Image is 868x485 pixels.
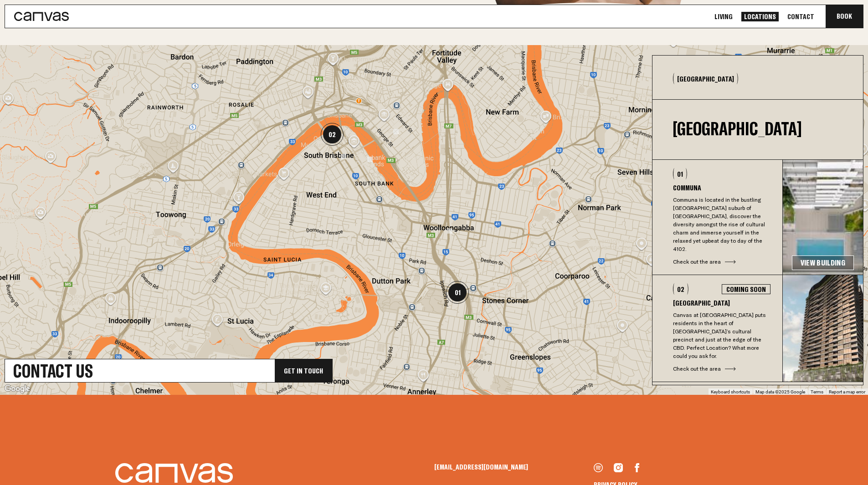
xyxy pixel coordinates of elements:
div: 01 [673,168,687,179]
button: [GEOGRAPHIC_DATA] [673,73,738,84]
h3: [GEOGRAPHIC_DATA] [673,299,770,306]
div: 01 [446,281,469,304]
button: 02Coming Soon[GEOGRAPHIC_DATA]Canvas at [GEOGRAPHIC_DATA] puts residents in the heart of [GEOGRAP... [652,275,782,382]
div: Check out the area [673,258,770,266]
div: 02 [673,283,688,295]
img: e00625e3674632ab53fb0bd06b8ba36b178151b1-356x386.jpg [783,275,863,382]
a: Report a map error [829,389,865,394]
button: Book [826,5,863,28]
p: Canvas at [GEOGRAPHIC_DATA] puts residents in the heart of [GEOGRAPHIC_DATA]’s cultural precinct ... [673,311,770,360]
a: Terms [811,389,823,394]
h3: Communa [673,184,770,191]
div: More [GEOGRAPHIC_DATA] & [GEOGRAPHIC_DATA] Locations coming soon [652,382,863,433]
a: Living [712,12,735,21]
span: Map data ©2025 Google [755,389,805,394]
a: Open this area in Google Maps (opens a new window) [2,383,32,395]
div: Coming Soon [722,284,770,294]
a: Contact UsGet In Touch [5,359,333,383]
p: Communa is located in the bustling [GEOGRAPHIC_DATA] suburb of [GEOGRAPHIC_DATA], discover the di... [673,196,770,253]
img: 67b7cc4d9422ff3188516097c9650704bc7da4d7-3375x1780.jpg [783,160,863,275]
img: Google [2,383,32,395]
a: [EMAIL_ADDRESS][DOMAIN_NAME] [434,463,594,470]
div: Get In Touch [275,359,332,382]
a: Contact [785,12,817,21]
div: 02 [321,123,344,146]
a: View Building [792,255,854,270]
button: 01CommunaCommuna is located in the bustling [GEOGRAPHIC_DATA] suburb of [GEOGRAPHIC_DATA], discov... [652,160,782,275]
div: Check out the area [673,365,770,373]
a: Locations [741,12,779,21]
button: Keyboard shortcuts [711,389,750,395]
